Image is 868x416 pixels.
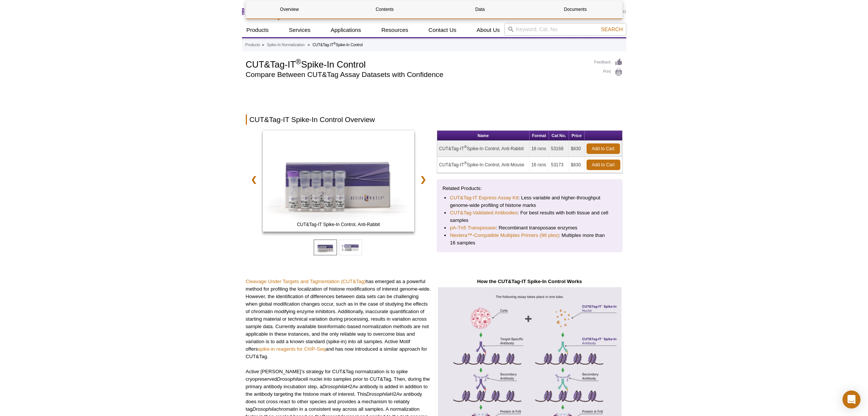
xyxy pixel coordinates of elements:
[377,23,413,37] a: Resources
[450,224,609,232] li: : Recombinant transposase enzymes
[472,23,504,37] a: About Us
[437,141,530,157] td: CUT&Tag-IT Spike-In Control, Anti-Rabbit
[594,58,623,66] a: Feedback
[594,68,623,77] a: Print
[262,43,264,47] li: »
[263,130,415,234] a: CUT&Tag-IT Spike-In Control, Anti-Mouse
[842,390,860,408] div: Open Intercom Messenger
[450,194,518,202] a: CUT&Tag-IT Express Assay Kit
[267,42,305,48] a: Spike-In Normalization
[258,346,325,352] a: spike-in reagents for ChIP-Seq
[264,221,413,228] span: CUT&Tag-IT Spike-In Control, Anti-Rabbit
[450,194,609,209] li: : Less variable and higher-throughput genome-wide profiling of histone marks
[334,42,336,45] sup: ®
[437,157,530,173] td: CUT&Tag-IT Spike-In Control, Anti-Mouse
[326,23,366,37] a: Applications
[464,161,467,165] sup: ®
[477,279,582,284] strong: How the CUT&Tag-IT Spike-In Control Works
[246,115,623,125] h2: CUT&Tag-IT Spike-In Control Overview
[450,232,559,239] a: Nextera™-Compatible Multiplex Primers (96 plex)
[549,157,569,173] td: 53173
[530,157,549,173] td: 16 rxns
[246,71,587,78] h2: Compare Between CUT&Tag Assay Datasets with Confidence
[242,23,273,37] a: Products
[296,57,301,66] sup: ®
[450,209,609,224] li: : For best results with both tissue and cell samples
[246,0,333,18] a: Overview
[450,209,517,217] a: CUT&Tag-Validated Antibodies
[341,0,428,18] a: Contents
[587,143,620,154] a: Add to Cart
[246,58,587,69] h1: CUT&Tag-IT Spike-In Control
[601,26,623,32] span: Search
[437,0,524,18] a: Data
[322,384,346,389] em: Drosophila
[277,376,301,382] em: Drosophila
[246,171,262,188] a: ❮
[366,391,390,397] em: Drosophila
[532,0,619,18] a: Documents
[442,185,617,192] p: Related Products:
[437,131,530,141] th: Name
[245,42,260,48] a: Products
[284,23,315,37] a: Services
[450,232,609,247] li: : Multiplex more than 16 samples
[530,131,549,141] th: Format
[569,141,584,157] td: $630
[253,406,276,412] em: Drosophila
[246,278,432,360] p: has emerged as a powerful method for profiling the localization of histone modifications of inter...
[549,131,569,141] th: Cat No.
[569,131,584,141] th: Price
[424,23,461,37] a: Contact Us
[569,157,584,173] td: $630
[587,160,620,170] a: Add to Cart
[308,43,310,47] li: »
[530,141,549,157] td: 16 rxns
[263,130,415,232] img: CUT&Tag-IT Spike-In Control, Anti-Rabbit
[504,23,626,36] input: Keyword, Cat. No.
[313,43,363,47] li: CUT&Tag-IT Spike-In Control
[246,279,366,284] a: Cleavage Under Targets and Tagmentation (CUT&Tag)
[549,141,569,157] td: 53168
[599,26,625,33] button: Search
[415,171,431,188] a: ❯
[450,224,496,232] a: pA-Tn5 Transposase
[464,145,467,149] sup: ®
